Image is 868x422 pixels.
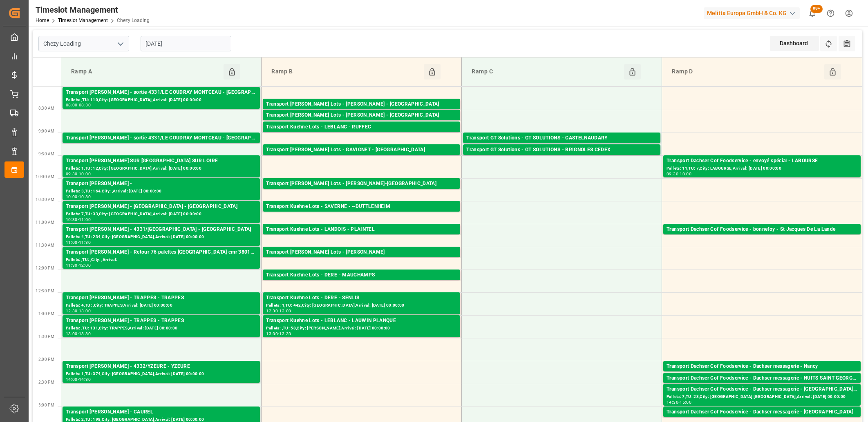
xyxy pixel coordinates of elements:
[667,165,857,172] div: Pallets: 11,TU: 7,City: LABOURSE,Arrival: [DATE] 00:00:00
[667,400,678,404] div: 14:30
[667,362,857,371] div: Transport Dachser Cof Foodservice - Dachser messagerie - Nancy
[66,378,78,381] div: 14:00
[66,103,78,107] div: 08:00
[66,142,257,149] div: Pallets: ,TU: 60,City: [GEOGRAPHIC_DATA],Arrival: [DATE] 00:00:00
[821,4,840,22] button: Help Center
[66,309,78,313] div: 12:30
[78,332,79,336] div: -
[266,294,457,302] div: Transport Kuehne Lots - DERE - SENLIS
[141,36,231,51] input: DD-MM-YYYY
[266,325,457,332] div: Pallets: ,TU: 58,City: [PERSON_NAME],Arrival: [DATE] 00:00:00
[36,175,54,179] span: 10:00 AM
[66,234,257,241] div: Pallets: 4,TU: 234,City: [GEOGRAPHIC_DATA],Arrival: [DATE] 00:00:00
[78,241,79,244] div: -
[66,263,78,267] div: 11:30
[466,134,657,142] div: Transport GT Solutions - GT SOLUTIONS - CASTELNAUDARY
[266,256,457,263] div: Pallets: 2,TU: ,City: [GEOGRAPHIC_DATA],Arrival: [DATE] 00:00:00
[810,5,823,13] span: 99+
[667,371,857,378] div: Pallets: 1,TU: 26,City: [GEOGRAPHIC_DATA],Arrival: [DATE] 00:00:00
[278,332,279,336] div: -
[78,103,79,107] div: -
[279,309,291,313] div: 13:00
[36,18,49,23] a: Home
[667,225,857,234] div: Transport Dachser Cof Foodservice - bonnefoy - St Jacques De La Lande
[66,188,257,195] div: Pallets: 3,TU: 164,City: ,Arrival: [DATE] 00:00:00
[268,64,424,80] div: Ramp B
[667,385,857,393] div: Transport Dachser Cof Foodservice - Dachser messagerie - [GEOGRAPHIC_DATA] [GEOGRAPHIC_DATA]
[266,234,457,241] div: Pallets: 3,TU: 217,City: [GEOGRAPHIC_DATA],Arrival: [DATE] 00:00:00
[66,88,257,97] div: Transport [PERSON_NAME] - sortie 4331/LE COUDRAY MONTCEAU - [GEOGRAPHIC_DATA] MONTCEAU
[66,157,257,165] div: Transport [PERSON_NAME] SUR [GEOGRAPHIC_DATA] SUR LOIRE
[266,317,457,325] div: Transport Kuehne Lots - LEBLANC - LAUWIN PLANQUE
[66,362,257,371] div: Transport [PERSON_NAME] - 4332/YZEURE - YZEURE
[266,180,457,188] div: Transport [PERSON_NAME] Lots - [PERSON_NAME]-[GEOGRAPHIC_DATA]
[667,234,857,241] div: Pallets: 11,TU: 35,City: [GEOGRAPHIC_DATA][PERSON_NAME][PERSON_NAME],Arrival: [DATE] 00:00:00
[79,218,91,221] div: 11:00
[66,211,257,218] div: Pallets: 7,TU: 33,City: [GEOGRAPHIC_DATA],Arrival: [DATE] 00:00:00
[466,146,657,154] div: Transport GT Solutions - GT SOLUTIONS - BRIGNOLES CEDEX
[38,403,54,407] span: 3:00 PM
[266,248,457,256] div: Transport [PERSON_NAME] Lots - [PERSON_NAME]
[79,378,91,381] div: 14:30
[38,106,54,110] span: 8:30 AM
[66,203,257,211] div: Transport [PERSON_NAME] - [GEOGRAPHIC_DATA] - [GEOGRAPHIC_DATA]
[770,36,819,51] div: Dashboard
[79,309,91,313] div: 13:00
[38,380,54,384] span: 2:30 PM
[79,195,91,199] div: 10:30
[66,302,257,309] div: Pallets: 4,TU: ,City: TRAPPES,Arrival: [DATE] 00:00:00
[680,400,691,404] div: 15:00
[79,172,91,176] div: 10:00
[58,18,108,23] a: Timeslot Management
[704,5,803,21] button: Melitta Europa GmbH & Co. KG
[78,195,79,199] div: -
[266,271,457,279] div: Transport Kuehne Lots - DERE - MAUCHAMPS
[38,334,54,339] span: 1:30 PM
[78,263,79,267] div: -
[38,312,54,316] span: 1:00 PM
[667,172,678,176] div: 09:30
[66,225,257,234] div: Transport [PERSON_NAME] - 4331/[GEOGRAPHIC_DATA] - [GEOGRAPHIC_DATA]
[266,123,457,131] div: Transport Kuehne Lots - LEBLANC - RUFFEC
[66,218,78,221] div: 10:30
[36,197,54,202] span: 10:30 AM
[667,374,857,382] div: Transport Dachser Cof Foodservice - Dachser messagerie - NUITS SAINT GEORGES
[667,382,857,389] div: Pallets: ,TU: 76,City: NUITS SAINT GEORGES,Arrival: [DATE] 00:00:00
[79,263,91,267] div: 12:00
[266,279,457,286] div: Pallets: 4,TU: 82,City: [GEOGRAPHIC_DATA],Arrival: [DATE] 00:00:00
[66,97,257,104] div: Pallets: ,TU: 110,City: [GEOGRAPHIC_DATA],Arrival: [DATE] 00:00:00
[266,100,457,108] div: Transport [PERSON_NAME] Lots - [PERSON_NAME] - [GEOGRAPHIC_DATA]
[66,317,257,325] div: Transport [PERSON_NAME] - TRAPPES - TRAPPES
[66,134,257,142] div: Transport [PERSON_NAME] - sortie 4331/LE COUDRAY MONTCEAU - [GEOGRAPHIC_DATA] MONTCEAU
[266,146,457,154] div: Transport [PERSON_NAME] Lots - GAVIGNET - [GEOGRAPHIC_DATA]
[66,332,78,336] div: 13:00
[114,38,126,50] button: open menu
[36,4,150,16] div: Timeslot Management
[669,64,824,80] div: Ramp D
[36,266,54,270] span: 12:00 PM
[66,165,257,172] div: Pallets: 1,TU: 12,City: [GEOGRAPHIC_DATA],Arrival: [DATE] 00:00:00
[266,309,278,313] div: 12:30
[36,289,54,293] span: 12:30 PM
[38,357,54,362] span: 2:00 PM
[266,108,457,115] div: Pallets: 5,TU: 121,City: [GEOGRAPHIC_DATA],Arrival: [DATE] 00:00:00
[466,142,657,149] div: Pallets: 2,TU: 170,City: [GEOGRAPHIC_DATA],Arrival: [DATE] 00:00:00
[266,188,457,195] div: Pallets: 3,TU: ,City: [GEOGRAPHIC_DATA],Arrival: [DATE] 00:00:00
[78,172,79,176] div: -
[266,225,457,234] div: Transport Kuehne Lots - LANDOIS - PLAINTEL
[66,325,257,332] div: Pallets: ,TU: 131,City: TRAPPES,Arrival: [DATE] 00:00:00
[266,332,278,336] div: 13:00
[704,7,800,19] div: Melitta Europa GmbH & Co. KG
[68,64,224,80] div: Ramp A
[667,157,857,165] div: Transport Dachser Cof Foodservice - envoyé spécial - LABOURSE
[667,393,857,400] div: Pallets: 7,TU: 23,City: [GEOGRAPHIC_DATA] [GEOGRAPHIC_DATA],Arrival: [DATE] 00:00:00
[78,218,79,221] div: -
[38,129,54,133] span: 9:00 AM
[279,332,291,336] div: 13:30
[466,154,657,161] div: Pallets: 3,TU: 56,City: BRIGNOLES CEDEX,Arrival: [DATE] 00:00:00
[78,378,79,381] div: -
[66,248,257,256] div: Transport [PERSON_NAME] - Retour 76 palettes [GEOGRAPHIC_DATA] cmr 38011 -
[266,111,457,119] div: Transport [PERSON_NAME] Lots - [PERSON_NAME] - [GEOGRAPHIC_DATA]
[680,172,691,176] div: 10:00
[36,243,54,247] span: 11:30 AM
